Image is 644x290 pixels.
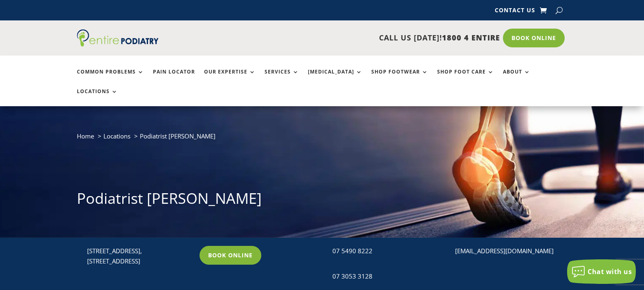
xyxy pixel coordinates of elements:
[153,69,195,87] a: Pain Locator
[371,69,428,87] a: Shop Footwear
[495,7,535,16] a: Contact Us
[442,33,500,42] span: 1800 4 ENTIRE
[77,89,118,106] a: Locations
[87,246,192,267] p: [STREET_ADDRESS], [STREET_ADDRESS]
[503,29,565,47] a: Book Online
[567,259,636,284] button: Chat with us
[308,69,362,87] a: [MEDICAL_DATA]
[265,69,299,87] a: Services
[77,69,144,87] a: Common Problems
[190,33,500,43] p: CALL US [DATE]!
[588,267,632,276] span: Chat with us
[200,246,261,265] a: Book Online
[437,69,494,87] a: Shop Foot Care
[455,247,554,255] a: [EMAIL_ADDRESS][DOMAIN_NAME]
[77,188,568,213] h1: Podiatrist [PERSON_NAME]
[140,132,215,140] span: Podiatrist [PERSON_NAME]
[77,132,94,140] a: Home
[77,40,159,48] a: Entire Podiatry
[103,132,130,140] a: Locations
[77,131,568,147] nav: breadcrumb
[332,271,438,282] div: 07 3053 3128
[332,246,438,257] div: 07 5490 8222
[77,29,159,47] img: logo (1)
[204,69,256,87] a: Our Expertise
[503,69,530,87] a: About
